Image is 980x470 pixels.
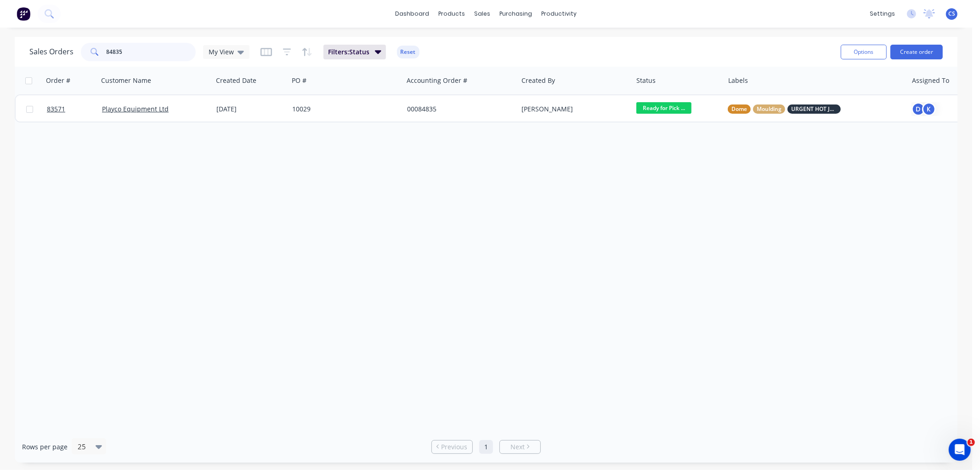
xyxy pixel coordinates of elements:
iframe: Intercom live chat [949,439,971,461]
button: DomeMouldingURGENT HOT JOB!!!! [728,104,841,114]
div: Created By [521,76,555,85]
span: Filters: Status [328,47,369,57]
input: Search... [107,43,196,61]
div: [PERSON_NAME] [521,104,623,114]
div: Customer Name [101,76,151,85]
span: 83571 [47,104,65,114]
div: K [922,102,936,116]
span: Rows per page [22,442,68,452]
ul: Pagination [428,440,544,454]
img: Factory [17,7,30,21]
a: Previous page [432,442,472,452]
span: Ready for Pick ... [636,102,691,114]
span: Moulding [757,104,782,114]
span: Previous [442,442,468,452]
button: Options [841,45,887,59]
div: D [912,102,925,116]
button: Filters:Status [323,45,386,59]
div: 10029 [292,104,394,114]
a: Playco Equipment Ltd [102,104,169,113]
div: productivity [537,7,582,21]
div: 00084835 [407,104,509,114]
div: products [434,7,470,21]
span: Next [510,442,525,452]
span: Dome [731,104,747,114]
button: Create order [890,45,943,59]
div: Assigned To [912,76,949,85]
div: Status [636,76,656,85]
a: 83571 [47,95,102,123]
span: URGENT HOT JOB!!!! [791,104,837,114]
a: Page 1 is your current page [479,440,493,454]
div: Accounting Order # [407,76,467,85]
div: Order # [46,76,70,85]
span: My View [209,47,234,57]
div: Labels [728,76,748,85]
a: dashboard [391,7,434,21]
button: Reset [397,46,419,58]
h1: Sales Orders [29,47,74,56]
a: Next page [500,442,540,452]
button: DK [912,102,936,116]
div: [DATE] [216,104,285,114]
div: PO # [292,76,306,85]
span: CS [948,10,955,18]
div: settings [865,7,900,21]
div: Created Date [216,76,256,85]
span: 1 [968,439,975,446]
div: purchasing [495,7,537,21]
div: sales [470,7,495,21]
